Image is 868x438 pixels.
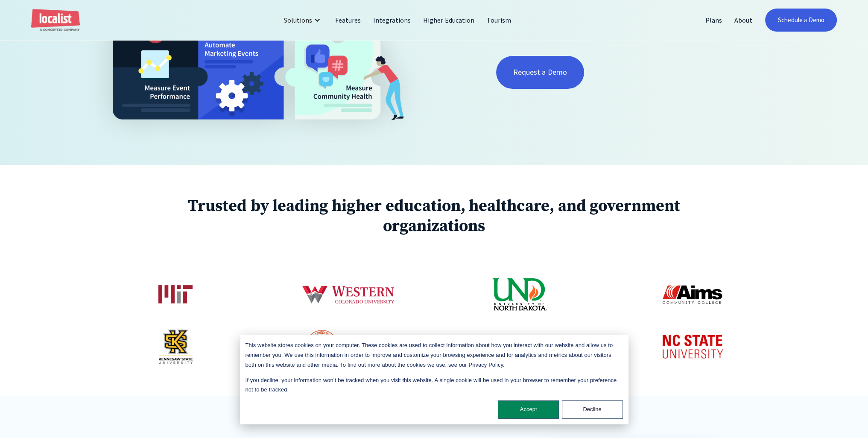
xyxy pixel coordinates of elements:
[562,400,623,419] button: Decline
[329,10,367,30] a: Features
[240,335,628,424] div: Cookie banner
[31,9,80,32] a: home
[158,285,193,304] img: Massachusetts Institute of Technology logo
[367,10,417,30] a: Integrations
[728,10,759,30] a: About
[245,341,623,370] p: This website stores cookies on your computer. These cookies are used to collect information about...
[496,56,584,88] a: Request a Demo
[278,10,329,30] div: Solutions
[284,15,312,25] div: Solutions
[417,10,481,30] a: Higher Education
[245,376,623,395] p: If you decline, your information won’t be tracked when you visit this website. A single cookie wi...
[188,196,680,237] strong: Trusted by leading higher education, healthcare, and government organizations
[654,328,731,365] img: NC State University logo
[699,10,728,30] a: Plans
[492,277,548,312] img: University of North Dakota logo
[300,268,395,321] img: Western Colorado University logo
[498,400,559,419] button: Accept
[765,9,837,32] a: Schedule a Demo
[159,330,193,364] img: Kennesaw State University logo
[305,330,391,364] img: St John's College logo
[481,10,517,30] a: Tourism
[662,277,723,312] img: Aims Community College logo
